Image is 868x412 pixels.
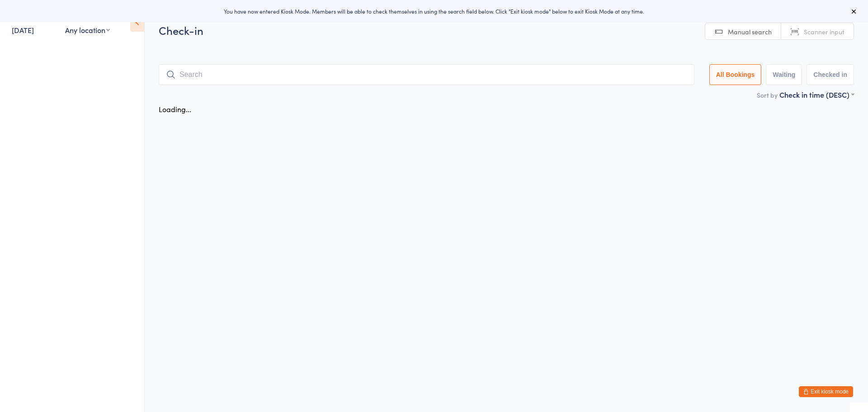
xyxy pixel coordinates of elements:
input: Search [159,64,694,85]
button: Exit kiosk mode [799,386,853,397]
button: Checked in [807,64,854,85]
h2: Check-in [159,23,854,38]
div: Check in time (DESC) [779,90,854,99]
span: Scanner input [804,27,844,36]
div: You have now entered Kiosk Mode. Members will be able to check themselves in using the search fie... [14,7,854,15]
button: Waiting [766,64,802,85]
a: [DATE] [12,25,34,35]
div: Any location [65,25,110,35]
label: Sort by [757,90,778,99]
div: Loading... [159,104,191,114]
span: Manual search [728,27,772,36]
button: All Bookings [709,64,762,85]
